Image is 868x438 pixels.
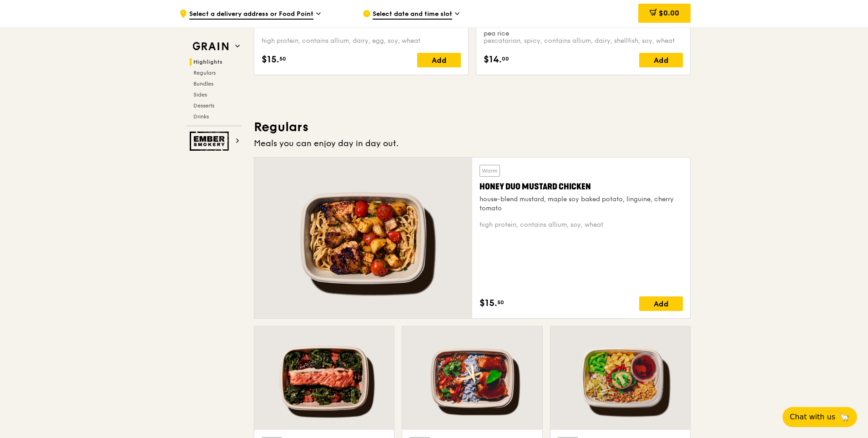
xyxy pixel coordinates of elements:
[639,296,683,311] div: Add
[262,36,461,46] div: high protein, contains allium, dairy, egg, soy, wheat
[484,20,683,38] div: thai style green [PERSON_NAME], seared dory, butterfly blue pea rice
[484,36,683,46] div: pescatarian, spicy, contains allium, dairy, shellfish, soy, wheat
[193,102,214,109] span: Desserts
[254,137,691,150] div: Meals you can enjoy day in day out.
[479,180,683,193] div: Honey Duo Mustard Chicken
[484,53,502,66] span: $14.
[479,195,683,213] div: house-blend mustard, maple soy baked potato, linguine, cherry tomato
[193,92,207,98] span: Sides
[502,55,509,62] span: 00
[262,53,279,66] span: $15.
[790,412,835,423] span: Chat with us
[193,81,213,87] span: Bundles
[254,119,691,135] h3: Regulars
[373,10,452,20] span: Select date and time slot
[417,53,461,67] div: Add
[839,412,850,423] span: 🦙
[190,38,232,55] img: Grain web logo
[190,132,232,151] img: Ember Smokery web logo
[279,55,286,62] span: 50
[193,59,222,65] span: Highlights
[497,299,504,306] span: 50
[189,10,313,20] span: Select a delivery address or Food Point
[193,113,209,120] span: Drinks
[659,9,679,17] span: $0.00
[639,53,683,67] div: Add
[479,220,683,229] div: high protein, contains allium, soy, wheat
[479,165,500,177] div: Warm
[479,296,497,310] span: $15.
[782,407,857,427] button: Chat with us🦙
[193,70,216,76] span: Regulars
